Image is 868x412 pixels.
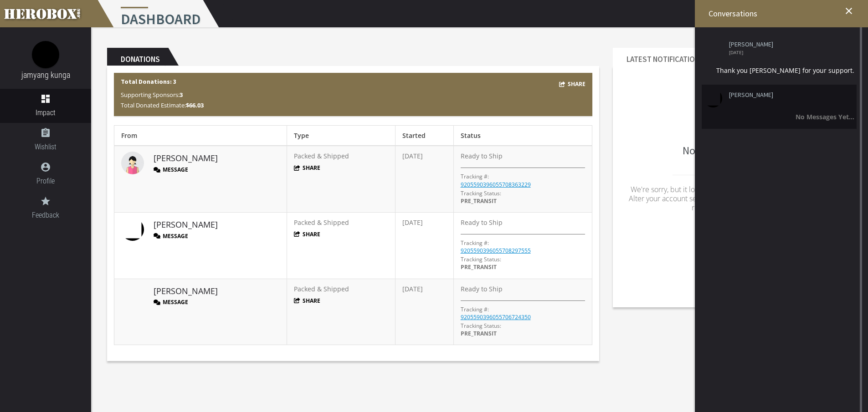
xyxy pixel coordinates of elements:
span: PRE_TRANSIT [461,263,497,271]
th: Started [395,126,453,146]
a: [PERSON_NAME] [154,285,218,297]
button: Share [294,230,320,238]
td: [DATE] [395,212,453,279]
span: Tracking Status: [461,322,501,330]
li: [PERSON_NAME] No Messages Yet... [702,85,857,128]
button: Message [154,166,188,173]
span: Packed & Shipped [294,218,349,227]
span: [DATE] [729,50,847,55]
a: 9205590396055706724350 [461,313,531,321]
li: [PERSON_NAME] [DATE] Thank you [PERSON_NAME] for your support. [702,34,857,82]
span: Ready to Ship [461,152,503,160]
p: Tracking #: [461,239,489,247]
a: [PERSON_NAME] [154,219,218,231]
span: Packed & Shipped [294,285,349,293]
span: We're sorry, but it looks like you don't have any notifications yet. [631,184,834,194]
p: Tracking #: [461,173,489,180]
b: 3 [180,91,183,99]
span: Tracking Status: [461,189,501,197]
p: Tracking #: [461,305,489,313]
a: jamyang kunga [21,70,70,80]
img: image [121,285,144,307]
h2: Latest Notifications [613,48,712,66]
i: dashboard [40,93,51,104]
td: [DATE] [395,279,453,345]
th: Status [453,126,592,146]
span: Packed & Shipped [294,152,349,160]
button: Share [294,297,320,305]
b: No Messages Yet... [796,112,854,121]
span: PRE_TRANSIT [461,330,497,337]
b: $66.03 [186,101,204,109]
button: Message [154,232,188,240]
img: image [32,41,59,68]
th: Type [287,126,395,146]
td: [DATE] [395,146,453,212]
a: [PERSON_NAME] [729,41,847,48]
div: Thank you [PERSON_NAME] for your support. [704,65,854,76]
i: close [843,5,854,16]
span: PRE_TRANSIT [461,197,497,205]
a: [PERSON_NAME] [154,153,218,164]
button: Share [559,79,586,89]
h2: No Notifications Yet... [620,95,845,157]
button: Share [294,164,320,172]
span: Ready to Ship [461,285,503,293]
div: No Notifications Yet... [620,73,845,241]
button: Message [154,298,188,306]
span: Conversations [709,8,757,19]
img: image [121,218,144,241]
div: Total Donations: 3 [114,73,592,116]
span: Alter your account settings to be notified via email whenever you receive new notifications. [629,193,836,213]
a: 9205590396055708363229 [461,181,531,188]
span: Tracking Status: [461,255,501,263]
img: female.jpg [121,152,144,174]
a: 9205590396055708297555 [461,247,531,254]
span: Total Donated Estimate: [121,101,204,109]
b: Total Donations: 3 [121,77,176,86]
h2: Donations [107,48,168,66]
span: Supporting Sponsors: [121,91,183,99]
th: From [114,126,287,146]
span: Ready to Ship [461,218,503,227]
a: [PERSON_NAME] [729,92,847,98]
